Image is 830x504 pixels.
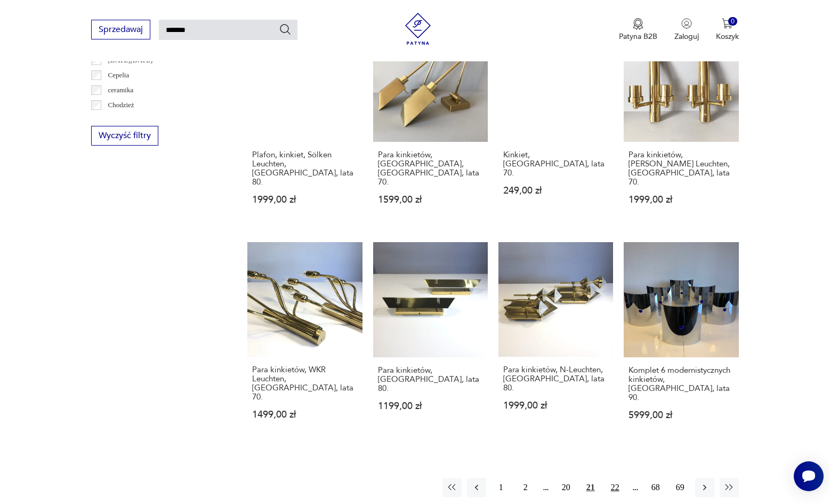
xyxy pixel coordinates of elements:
a: Para kinkietów, N-Leuchten, Niemcy, lata 80.Para kinkietów, N-Leuchten, [GEOGRAPHIC_DATA], lata 8... [498,242,613,440]
a: Para kinkietów, Holtkötter, Niemcy, lata 70.Para kinkietów, [GEOGRAPHIC_DATA], [GEOGRAPHIC_DATA],... [373,27,488,225]
button: Wyczyść filtry [91,126,158,146]
button: 22 [606,478,625,497]
button: Patyna B2B [619,18,657,42]
div: 0 [728,17,737,26]
button: Szukaj [279,23,292,36]
button: 0Koszyk [716,18,739,42]
a: Para kinkietów, WKR Leuchten, Niemcy, lata 70.Para kinkietów, WKR Leuchten, [GEOGRAPHIC_DATA], la... [247,242,362,440]
img: Ikona koszyka [722,18,732,29]
button: 68 [646,478,665,497]
button: 1 [491,478,511,497]
p: 1199,00 zł [378,402,483,411]
h3: Para kinkietów, WKR Leuchten, [GEOGRAPHIC_DATA], lata 70. [252,365,357,402]
a: Para kinkietów, Leitner Leuchten, Niemcy, lata 70.Para kinkietów, [PERSON_NAME] Leuchten, [GEOGRA... [624,27,738,225]
button: 20 [557,478,576,497]
p: 1999,00 zł [503,401,608,410]
p: 1999,00 zł [628,195,734,204]
h3: Para kinkietów, N-Leuchten, [GEOGRAPHIC_DATA], lata 80. [503,365,608,393]
a: Kinkiet, Niemcy, lata 70.Kinkiet, [GEOGRAPHIC_DATA], lata 70.249,00 zł [498,27,613,225]
a: Komplet 6 modernistycznych kinkietów, Niemcy, lata 90.Komplet 6 modernistycznych kinkietów, [GEOG... [624,242,738,440]
button: Zaloguj [674,18,699,42]
p: Patyna B2B [619,31,657,42]
p: Koszyk [716,31,739,42]
h3: Para kinkietów, [GEOGRAPHIC_DATA], [GEOGRAPHIC_DATA], lata 70. [378,150,483,187]
img: Patyna - sklep z meblami i dekoracjami vintage [402,13,434,45]
a: Para kinkietów, Niemcy, lata 80.Para kinkietów, [GEOGRAPHIC_DATA], lata 80.1199,00 zł [373,242,488,440]
p: 5999,00 zł [628,411,734,420]
img: Ikonka użytkownika [681,18,692,29]
p: Zaloguj [674,31,699,42]
p: ceramika [108,84,134,96]
iframe: Smartsupp widget button [794,461,824,491]
p: 1599,00 zł [378,195,483,204]
p: 1999,00 zł [252,195,357,204]
img: Ikona medalu [633,18,643,30]
button: Sprzedawaj [91,20,150,39]
a: Sprzedawaj [91,27,150,34]
button: 2 [516,478,535,497]
p: Cepelia [108,69,130,81]
h3: Para kinkietów, [GEOGRAPHIC_DATA], lata 80. [378,366,483,393]
h3: Plafon, kinkiet, Sölken Leuchten, [GEOGRAPHIC_DATA], lata 80. [252,150,357,187]
h3: Komplet 6 modernistycznych kinkietów, [GEOGRAPHIC_DATA], lata 90. [628,366,734,402]
button: 21 [581,478,600,497]
a: Plafon, kinkiet, Sölken Leuchten, Niemcy, lata 80.Plafon, kinkiet, Sölken Leuchten, [GEOGRAPHIC_D... [247,27,362,225]
h3: Kinkiet, [GEOGRAPHIC_DATA], lata 70. [503,150,608,178]
p: Ćmielów [108,114,134,126]
p: Chodzież [108,99,134,111]
p: 249,00 zł [503,186,608,195]
h3: Para kinkietów, [PERSON_NAME] Leuchten, [GEOGRAPHIC_DATA], lata 70. [628,150,734,187]
p: 1499,00 zł [252,410,357,419]
a: Ikona medaluPatyna B2B [619,18,657,42]
button: 69 [671,478,690,497]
